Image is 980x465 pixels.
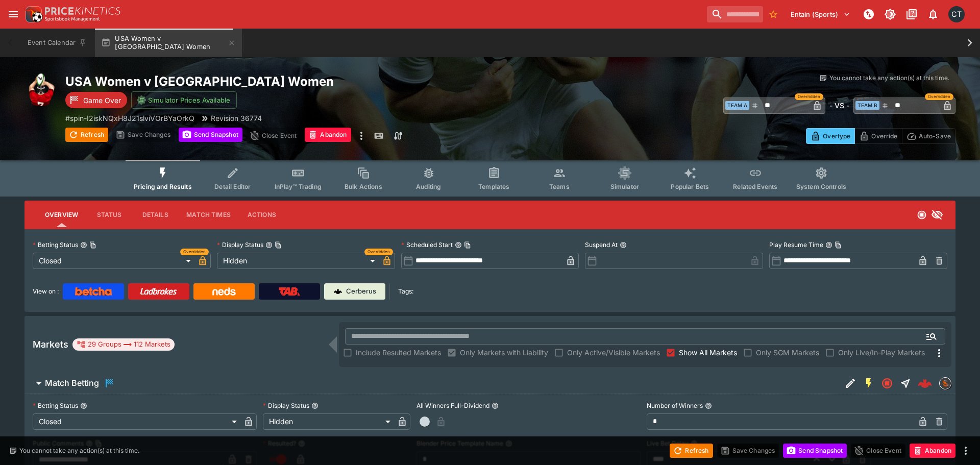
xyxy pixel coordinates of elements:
[86,203,132,227] button: Status
[33,401,78,410] p: Betting Status
[211,113,262,124] p: Revision 36774
[902,128,955,144] button: Auto-Save
[854,128,902,144] button: Override
[33,240,78,249] p: Betting Status
[610,183,639,190] span: Simulator
[823,131,850,141] p: Overtype
[756,347,819,358] span: Only SGM Markets
[910,444,955,458] button: Abandon
[126,160,854,197] div: Event type filters
[355,128,367,144] button: more
[806,128,855,144] button: Overtype
[275,241,282,249] button: Copy To Clipboard
[140,287,177,296] img: Ladbrokes
[492,402,499,409] button: All Winners Full-Dividend
[620,241,627,249] button: Suspend At
[217,253,379,269] div: Hidden
[131,91,237,109] button: Simulator Prices Available
[334,287,342,296] img: Cerberus
[416,183,441,190] span: Auditing
[83,95,121,106] p: Game Over
[33,283,59,300] label: View on :
[567,347,660,358] span: Only Active/Visible Markets
[825,241,832,249] button: Play Resume TimeCopy To Clipboard
[881,5,899,23] button: Toggle light/dark mode
[796,183,846,190] span: System Controls
[179,128,242,142] button: Send Snapshot
[841,374,860,393] button: Edit Detail
[918,376,932,390] img: logo-cerberus--red.svg
[263,413,394,430] div: Hidden
[769,240,823,249] p: Play Resume Time
[178,203,239,227] button: Match Times
[896,374,915,393] button: Straight
[829,100,849,111] h6: - VS -
[917,210,927,220] svg: Closed
[902,5,921,23] button: Documentation
[765,6,781,22] button: No Bookmarks
[65,113,194,124] p: Copy To Clipboard
[75,287,112,296] img: Betcha
[77,338,170,351] div: 29 Groups 112 Markets
[346,286,376,297] p: Cerberus
[707,6,763,22] input: search
[367,249,390,255] span: Overridden
[134,183,192,190] span: Pricing and Results
[733,183,777,190] span: Related Events
[45,378,99,388] h6: Match Betting
[933,347,945,359] svg: More
[838,347,925,358] span: Only Live/In-Play Markets
[948,6,965,22] div: Cameron Tarver
[798,93,820,100] span: Overridden
[871,131,897,141] p: Override
[265,241,273,249] button: Display StatusCopy To Clipboard
[878,374,896,393] button: Closed
[806,128,955,144] div: Start From
[931,209,943,221] svg: Hidden
[275,183,322,190] span: InPlay™ Trading
[464,241,471,249] button: Copy To Clipboard
[725,101,749,110] span: Team A
[783,444,847,458] button: Send Snapshot
[855,101,879,110] span: Team B
[670,444,713,458] button: Refresh
[212,287,235,296] img: Neds
[239,203,285,227] button: Actions
[918,376,932,390] div: efcbce22-ee00-4354-9416-e171eb491bb8
[65,128,108,142] button: Refresh
[33,338,68,350] h5: Markets
[940,378,951,389] img: sportingsolutions
[263,401,309,410] p: Display Status
[671,183,709,190] span: Popular Bets
[960,445,972,457] button: more
[80,402,87,409] button: Betting Status
[183,249,206,255] span: Overridden
[585,240,618,249] p: Suspend At
[928,93,950,100] span: Overridden
[915,373,935,394] a: efcbce22-ee00-4354-9416-e171eb491bb8
[22,4,43,25] img: PriceKinetics Logo
[80,241,87,249] button: Betting StatusCopy To Clipboard
[24,373,841,394] button: Match Betting
[647,401,703,410] p: Number of Winners
[305,128,351,142] button: Abandon
[132,203,178,227] button: Details
[356,347,441,358] span: Include Resulted Markets
[922,327,941,346] button: Open
[478,183,509,190] span: Templates
[785,6,856,22] button: Select Tenant
[89,241,96,249] button: Copy To Clipboard
[217,240,263,249] p: Display Status
[33,413,240,430] div: Closed
[945,3,968,26] button: Cameron Tarver
[214,183,251,190] span: Detail Editor
[19,446,139,455] p: You cannot take any action(s) at this time.
[455,241,462,249] button: Scheduled StartCopy To Clipboard
[45,7,120,15] img: PriceKinetics
[398,283,413,300] label: Tags:
[919,131,951,141] p: Auto-Save
[324,283,385,300] a: Cerberus
[45,17,100,21] img: Sportsbook Management
[311,402,318,409] button: Display Status
[305,129,351,139] span: Mark an event as closed and abandoned.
